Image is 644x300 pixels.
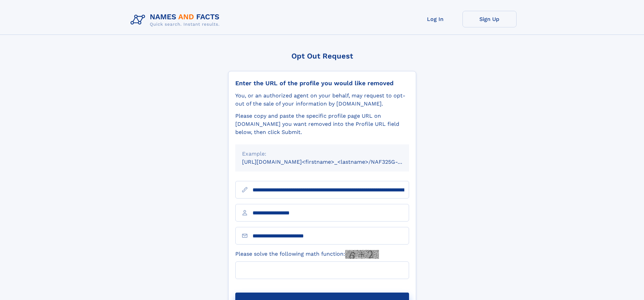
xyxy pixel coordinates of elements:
label: Please solve the following math function: [235,250,379,259]
a: Log In [408,11,462,27]
a: Sign Up [462,11,517,27]
div: You, or an authorized agent on your behalf, may request to opt-out of the sale of your informatio... [235,92,409,108]
img: Logo Names and Facts [128,11,225,29]
small: [URL][DOMAIN_NAME]<firstname>_<lastname>/NAF325G-xxxxxxxx [242,159,422,165]
div: Enter the URL of the profile you would like removed [235,79,409,87]
div: Opt Out Request [228,52,416,60]
div: Please copy and paste the specific profile page URL on [DOMAIN_NAME] you want removed into the Pr... [235,112,409,136]
div: Example: [242,150,402,158]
